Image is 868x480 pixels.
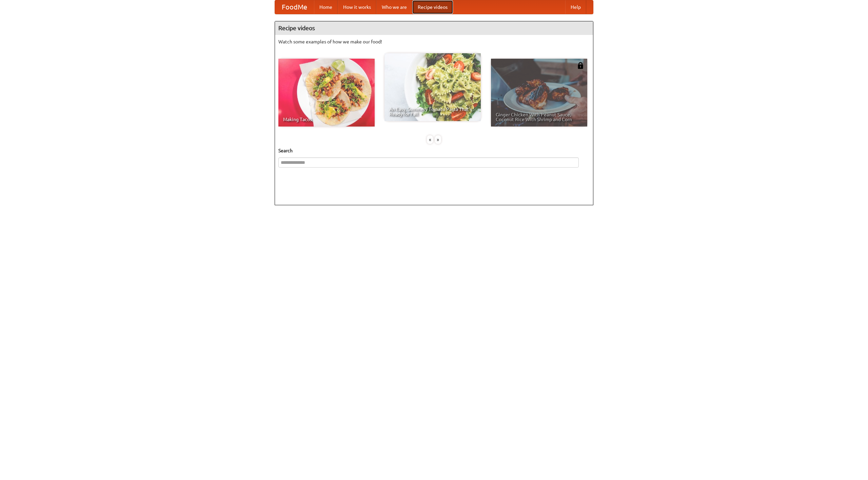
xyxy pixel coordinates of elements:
a: Who we are [376,0,412,14]
div: » [435,135,441,144]
h5: Search [278,147,590,154]
a: How it works [338,0,376,14]
a: An Easy, Summery Tomato Pasta That's Ready for Fall [384,53,481,121]
a: Help [565,0,586,14]
a: FoodMe [275,0,314,14]
h4: Recipe videos [275,21,593,35]
a: Home [314,0,338,14]
div: « [427,135,433,144]
span: Making Tacos [283,117,370,122]
img: 483408.png [577,62,584,69]
span: An Easy, Summery Tomato Pasta That's Ready for Fall [389,107,476,116]
p: Watch some examples of how we make our food! [278,38,590,45]
a: Making Tacos [278,59,375,127]
a: Recipe videos [412,0,453,14]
